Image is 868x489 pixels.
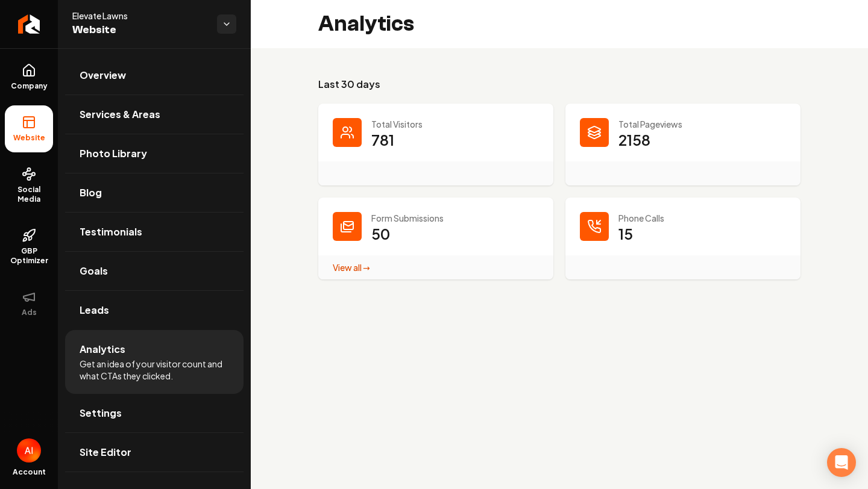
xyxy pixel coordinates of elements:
[80,225,142,239] span: Testimonials
[618,130,650,149] p: 2158
[65,134,244,173] a: Photo Library
[5,219,53,275] a: GBP Optimizer
[371,224,390,243] p: 50
[80,406,122,420] span: Settings
[72,10,207,22] span: Elevate Lawns
[371,118,539,130] p: Total Visitors
[6,81,52,91] span: Company
[371,212,539,224] p: Form Submissions
[618,224,633,243] p: 15
[5,246,53,266] span: GBP Optimizer
[17,438,41,463] img: Abdi Ismael
[13,467,46,477] span: Account
[5,185,53,204] span: Social Media
[618,212,786,224] p: Phone Calls
[17,308,42,317] span: Ads
[65,394,244,432] a: Settings
[80,342,125,357] span: Analytics
[80,68,126,83] span: Overview
[618,118,786,130] p: Total Pageviews
[318,12,414,36] h2: Analytics
[333,262,370,273] a: View all →
[80,303,109,317] span: Leads
[65,291,244,329] a: Leads
[65,56,244,95] a: Overview
[5,157,53,214] a: Social Media
[80,358,229,382] span: Get an idea of your visitor count and what CTAs they clicked.
[18,14,40,34] img: Rebolt Logo
[72,22,207,39] span: Website
[65,173,244,212] a: Blog
[80,185,102,200] span: Blog
[17,438,41,463] button: Open user button
[80,107,160,122] span: Services & Areas
[5,280,53,327] button: Ads
[8,133,50,143] span: Website
[318,77,800,92] h3: Last 30 days
[80,445,131,459] span: Site Editor
[65,252,244,290] a: Goals
[65,95,244,134] a: Services & Areas
[65,433,244,472] a: Site Editor
[65,213,244,251] a: Testimonials
[827,448,856,477] div: Open Intercom Messenger
[371,130,394,149] p: 781
[80,264,108,278] span: Goals
[80,146,147,161] span: Photo Library
[5,54,53,101] a: Company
